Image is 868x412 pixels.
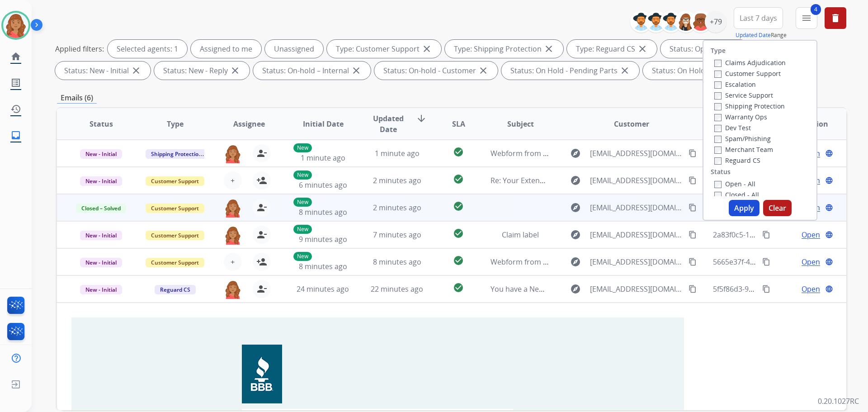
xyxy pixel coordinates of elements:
[729,200,759,216] button: Apply
[543,43,554,54] mat-icon: close
[299,234,347,244] span: 9 minutes ago
[714,114,722,121] input: Warranty Ops
[256,148,267,159] mat-icon: person_remove
[689,176,697,185] mat-icon: content_copy
[714,145,773,154] label: Merchant Team
[373,257,421,267] span: 8 minutes ago
[762,285,770,293] mat-icon: content_copy
[167,118,184,129] span: Type
[713,284,847,294] span: 5f5f86d3-9184-4363-9966-1fe790d4c6ec
[714,125,722,132] input: Dev Test
[501,62,639,80] div: Status: On Hold - Pending Parts
[224,144,242,163] img: agent-avatar
[256,284,267,294] mat-icon: person_remove
[224,226,242,245] img: agent-avatar
[445,40,563,58] div: Type: Shipping Protection
[689,149,697,157] mat-icon: content_copy
[256,229,267,240] mat-icon: person_remove
[80,285,122,294] span: New - Initial
[146,176,204,186] span: Customer Support
[131,65,142,76] mat-icon: close
[714,80,756,89] label: Escalation
[453,255,464,266] mat-icon: check_circle
[570,229,581,240] mat-icon: explore
[491,148,695,158] span: Webform from [EMAIL_ADDRESS][DOMAIN_NAME] on [DATE]
[452,118,465,129] span: SLA
[146,149,208,159] span: Shipping Protection
[590,202,683,213] span: [EMAIL_ADDRESS][DOMAIN_NAME]
[801,13,812,24] mat-icon: menu
[293,170,312,180] p: New
[796,7,817,29] button: 4
[453,147,464,157] mat-icon: check_circle
[802,256,820,267] span: Open
[714,81,722,89] input: Escalation
[146,204,204,213] span: Customer Support
[762,258,770,266] mat-icon: content_copy
[619,65,630,76] mat-icon: close
[57,92,97,104] p: Emails (6)
[714,190,759,199] label: Closed - All
[80,149,122,159] span: New - Initial
[416,113,427,124] mat-icon: arrow_downward
[705,11,726,33] div: +79
[10,51,21,62] mat-icon: home
[76,204,126,213] span: Closed – Solved
[253,62,371,80] div: Status: On-hold – Internal
[825,149,833,157] mat-icon: language
[299,180,347,190] span: 6 minutes ago
[567,40,657,58] div: Type: Reguard CS
[714,71,722,78] input: Customer Support
[351,65,362,76] mat-icon: close
[453,201,464,212] mat-icon: check_circle
[643,62,764,80] div: Status: On Hold - Servicers
[825,231,833,239] mat-icon: language
[614,118,649,129] span: Customer
[55,62,151,80] div: Status: New - Initial
[299,261,347,271] span: 8 minutes ago
[491,175,625,185] span: Re: Your Extend claim is being reviewed
[802,284,820,294] span: Open
[373,175,421,185] span: 2 minutes ago
[224,253,242,271] button: +
[293,198,312,207] p: New
[714,92,722,99] input: Service Support
[108,40,187,58] div: Selected agents: 1
[689,285,697,293] mat-icon: content_copy
[830,13,841,24] mat-icon: delete
[453,174,464,185] mat-icon: check_circle
[297,284,349,294] span: 24 minutes ago
[590,256,683,267] span: [EMAIL_ADDRESS][DOMAIN_NAME]
[714,147,722,154] input: Merchant Team
[637,43,648,54] mat-icon: close
[90,118,113,129] span: Status
[570,175,581,186] mat-icon: explore
[711,46,726,55] label: Type
[507,118,534,129] span: Subject
[375,148,420,158] span: 1 minute ago
[155,285,196,294] span: Reguard CS
[802,229,820,240] span: Open
[736,32,771,39] button: Updated Date
[154,62,250,80] div: Status: New - Reply
[736,31,787,39] span: Range
[373,203,421,213] span: 2 minutes ago
[10,104,21,114] mat-icon: history
[301,153,345,163] span: 1 minute ago
[811,4,821,15] span: 4
[714,136,722,143] input: Spam/Phishing
[689,204,697,212] mat-icon: content_copy
[570,148,581,159] mat-icon: explore
[327,40,441,58] div: Type: Customer Support
[478,65,489,76] mat-icon: close
[714,157,722,165] input: Reguard CS
[230,65,241,76] mat-icon: close
[714,113,767,121] label: Warranty Ops
[714,91,773,99] label: Service Support
[713,257,848,267] span: 5665e37f-484b-48ba-996e-dca4c8cbff25
[491,257,695,267] span: Webform from [EMAIL_ADDRESS][DOMAIN_NAME] on [DATE]
[303,118,344,129] span: Initial Date
[224,280,242,299] img: agent-avatar
[570,256,581,267] mat-icon: explore
[231,256,235,267] span: +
